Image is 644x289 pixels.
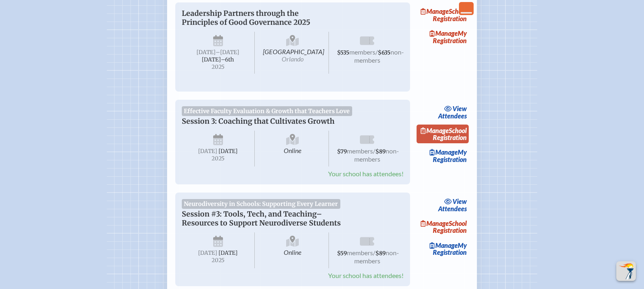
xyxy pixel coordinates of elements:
[354,147,399,163] span: non-members
[417,239,469,258] a: ManageMy Registration
[354,249,399,265] span: non-members
[375,250,386,257] span: $89
[182,199,340,209] span: Neurodiversity in Schools: Supporting Every Learner
[436,103,469,122] a: viewAttendees
[347,249,373,256] span: members
[182,210,341,228] span: Session #3: Tools, Tech, and Teaching–Resources to Support Neurodiverse Students
[188,155,248,162] span: 2025
[373,147,375,155] span: /
[349,48,375,56] span: members
[430,29,458,37] span: Manage
[256,232,329,268] span: Online
[430,241,458,249] span: Manage
[417,28,469,46] a: ManageMy Registration
[373,249,375,256] span: /
[218,250,238,256] span: [DATE]
[182,9,310,27] span: Leadership Partners through the Principles of Good Governance 2025
[421,127,449,134] span: Manage
[375,48,378,56] span: /
[188,64,248,70] span: 2025
[182,117,335,126] span: Session 3: Coaching that Cultivates Growth
[202,56,234,63] span: [DATE]–⁠6th
[417,218,469,236] a: ManageSchool Registration
[337,148,347,155] span: $79
[452,197,467,205] span: view
[378,49,390,56] span: $635
[436,196,469,215] a: viewAttendees
[188,257,248,263] span: 2025
[218,148,238,155] span: [DATE]
[256,32,329,74] span: [GEOGRAPHIC_DATA]
[452,105,467,112] span: view
[337,49,349,56] span: $535
[328,271,404,279] span: Your school has attendees!
[618,263,634,279] img: To the top
[347,147,373,155] span: members
[198,250,217,256] span: [DATE]
[196,49,216,56] span: [DATE]
[417,147,469,165] a: ManageMy Registration
[182,106,352,116] span: Effective Faculty Evaluation & Growth that Teachers Love
[430,148,458,156] span: Manage
[421,219,449,227] span: Manage
[337,250,347,257] span: $59
[375,148,386,155] span: $89
[417,125,469,143] a: ManageSchool Registration
[328,170,404,177] span: Your school has attendees!
[282,55,304,63] span: Orlando
[198,148,217,155] span: [DATE]
[616,261,636,281] button: Scroll Top
[216,49,239,56] span: –[DATE]
[421,7,449,15] span: Manage
[417,6,469,24] a: ManageSchool Registration
[354,48,404,64] span: non-members
[256,131,329,166] span: Online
